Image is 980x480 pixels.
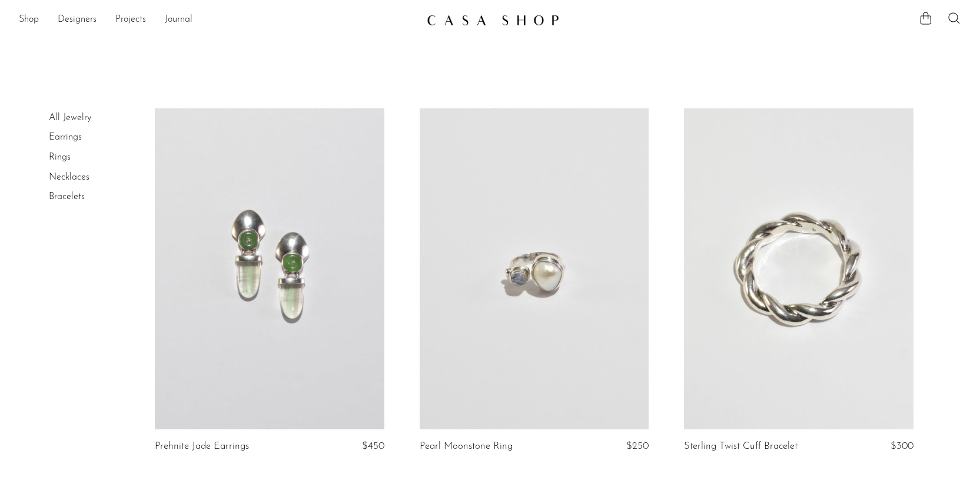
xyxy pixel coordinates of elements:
[155,441,249,452] a: Prehnite Jade Earrings
[626,441,649,451] span: $250
[49,113,91,123] a: All Jewelry
[19,10,417,30] nav: Desktop navigation
[49,192,85,201] a: Bracelets
[58,12,97,28] a: Designers
[165,12,192,28] a: Journal
[684,441,798,452] a: Sterling Twist Cuff Bracelet
[49,153,71,162] a: Rings
[420,441,513,452] a: Pearl Moonstone Ring
[891,441,913,451] span: $300
[115,12,146,28] a: Projects
[49,173,89,182] a: Necklaces
[49,133,82,142] a: Earrings
[19,12,39,28] a: Shop
[362,441,384,451] span: $450
[19,10,417,30] ul: NEW HEADER MENU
